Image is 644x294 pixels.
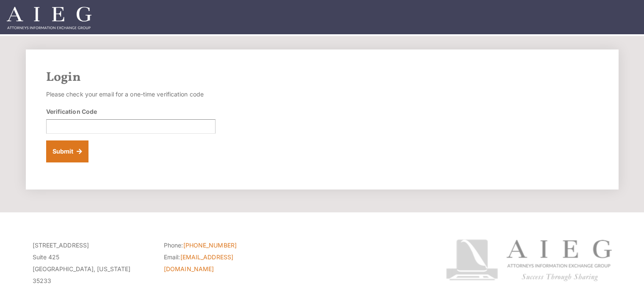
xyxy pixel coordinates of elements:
[446,239,612,281] img: Attorneys Information Exchange Group logo
[46,88,216,100] p: Please check your email for a one-time verification code
[46,140,89,162] button: Submit
[46,107,97,116] label: Verification Code
[183,242,237,249] a: [PHONE_NUMBER]
[164,253,233,272] a: [EMAIL_ADDRESS][DOMAIN_NAME]
[164,251,282,275] li: Email:
[7,7,91,29] img: Attorneys Information Exchange Group
[33,239,151,287] p: [STREET_ADDRESS] Suite 425 [GEOGRAPHIC_DATA], [US_STATE] 35233
[164,239,282,251] li: Phone:
[46,70,598,85] h2: Login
